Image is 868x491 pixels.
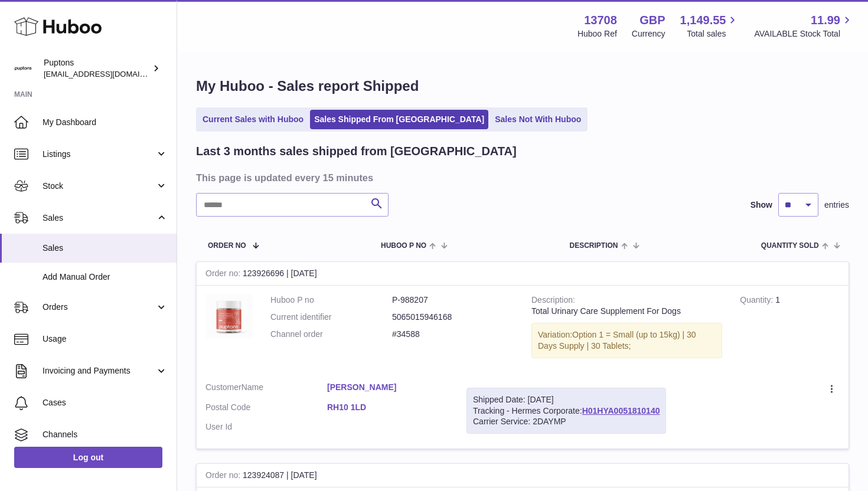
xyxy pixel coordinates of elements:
[198,110,308,129] a: Current Sales with Huboo
[754,28,854,40] span: AVAILABLE Stock Total
[392,312,514,323] dd: 5065015946168
[205,382,242,392] span: Customer
[582,406,660,415] a: H01HYA0051810140
[14,447,162,468] a: Log out
[466,388,666,434] div: Tracking - Hermes Corporate:
[811,12,840,28] span: 11.99
[270,329,392,340] dt: Channel order
[632,28,665,40] div: Currency
[327,382,449,393] a: [PERSON_NAME]
[740,295,775,307] strong: Quantity
[531,323,722,358] div: Variation:
[754,12,854,40] a: 11.99 AVAILABLE Stock Total
[731,286,849,373] td: 1
[196,171,846,184] h3: This page is updated every 15 minutes
[205,294,253,339] img: TotalUrinaryCareTablets120.jpg
[205,421,327,433] dt: User Id
[196,77,849,96] h1: My Huboo - Sales report Shipped
[208,242,246,250] span: Order No
[538,330,696,351] span: Option 1 = Small (up to 15kg) | 30 Days Supply | 30 Tablets;
[310,110,488,129] a: Sales Shipped From [GEOGRAPHIC_DATA]
[43,149,155,160] span: Listings
[43,333,168,345] span: Usage
[43,243,168,254] span: Sales
[531,295,575,307] strong: Description
[392,294,514,306] dd: P-988207
[205,269,243,281] strong: Order no
[761,242,819,250] span: Quantity Sold
[205,470,243,483] strong: Order no
[473,416,660,427] div: Carrier Service: 2DAYMP
[197,262,849,286] div: 123926696 | [DATE]
[270,294,392,306] dt: Huboo P no
[43,429,168,440] span: Channels
[584,12,617,28] strong: 13708
[750,199,772,211] label: Show
[43,271,168,283] span: Add Manual Order
[44,57,150,80] div: Puptons
[43,302,155,313] span: Orders
[327,402,449,413] a: RH10 1LD
[197,464,849,487] div: 123924087 | [DATE]
[43,117,168,128] span: My Dashboard
[569,242,618,250] span: Description
[381,242,426,250] span: Huboo P no
[577,28,617,40] div: Huboo Ref
[43,397,168,408] span: Cases
[196,143,517,159] h2: Last 3 months sales shipped from [GEOGRAPHIC_DATA]
[43,212,155,224] span: Sales
[14,60,32,77] img: hello@puptons.com
[43,365,155,377] span: Invoicing and Payments
[392,329,514,340] dd: #34588
[205,382,327,396] dt: Name
[639,12,665,28] strong: GBP
[531,306,722,317] div: Total Urinary Care Supplement For Dogs
[270,312,392,323] dt: Current identifier
[205,402,327,416] dt: Postal Code
[824,199,849,211] span: entries
[680,12,740,40] a: 1,149.55 Total sales
[43,181,155,192] span: Stock
[687,28,739,40] span: Total sales
[680,12,726,28] span: 1,149.55
[491,110,585,129] a: Sales Not With Huboo
[473,394,660,405] div: Shipped Date: [DATE]
[44,69,174,78] span: [EMAIL_ADDRESS][DOMAIN_NAME]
